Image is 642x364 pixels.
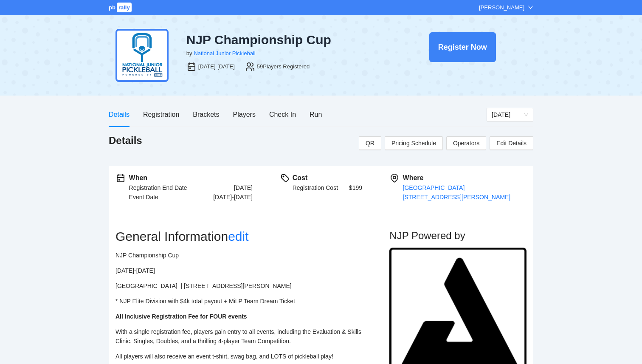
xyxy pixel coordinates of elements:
span: QR [366,138,374,148]
div: When [129,173,253,183]
span: Thursday [492,108,528,121]
h1: Details [109,134,142,147]
div: Registration End Date [129,183,187,192]
span: Operators [453,138,479,148]
a: National Junior Pickleball [194,50,255,56]
h2: $ 199 [349,183,362,192]
div: [DATE]-[DATE] [213,192,253,202]
div: Where [403,173,527,183]
div: Run [310,109,322,120]
h2: NJP Powered by [389,229,527,243]
strong: All Inclusive Registration Fee for FOUR events [115,313,247,320]
h2: General Information [115,229,389,244]
span: pb [109,4,115,11]
a: [GEOGRAPHIC_DATA][STREET_ADDRESS][PERSON_NAME] [403,184,511,200]
div: NJP Championship Cup [186,32,385,48]
span: down [528,5,533,10]
img: njp-logo2.png [115,29,169,82]
div: [DATE] [234,183,253,192]
div: Brackets [193,109,219,120]
div: 59 Players Registered [257,62,310,71]
p: NJP Championship Cup [115,251,370,260]
div: Details [109,109,130,120]
p: * NJP Elite Division with $4k total payout + MiLP Team Dream Ticket [115,296,370,306]
div: Registration Cost [293,183,338,192]
div: [PERSON_NAME] [479,3,524,12]
a: pbrally [109,4,133,11]
button: Operators [446,136,486,150]
a: edit [228,229,248,243]
button: Register Now [429,32,496,62]
div: Registration [143,109,179,120]
div: Event Date [129,192,158,202]
div: Check In [269,109,296,120]
div: [DATE]-[DATE] [198,62,235,71]
span: rally [117,3,132,12]
span: Pricing Schedule [391,138,436,148]
button: Pricing Schedule [385,136,443,150]
p: All players will also receive an event t-shirt, swag bag, and LOTS of pickleball play! [115,352,370,361]
div: Cost [293,173,362,183]
p: [GEOGRAPHIC_DATA] | [STREET_ADDRESS][PERSON_NAME] [115,281,370,291]
button: QR [359,136,381,150]
p: [DATE]-[DATE] [115,266,370,275]
div: Players [233,109,256,120]
p: With a single registration fee, players gain entry to all events, including the Evaluation & Skil... [115,327,370,346]
button: Edit Details [490,136,533,150]
span: Edit Details [496,138,527,148]
div: by [186,49,192,58]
